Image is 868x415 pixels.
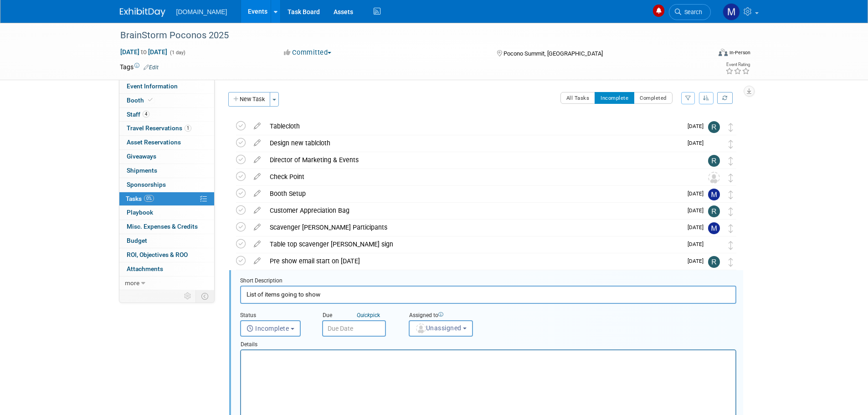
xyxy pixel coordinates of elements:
[119,277,214,290] a: more
[249,173,265,181] a: edit
[127,265,163,272] span: Attachments
[729,174,733,182] i: Move task
[240,337,736,349] div: Details
[409,312,523,320] div: Assigned to
[322,320,386,337] input: Due Date
[265,220,682,235] div: Scavenger [PERSON_NAME] Participants
[120,62,159,72] td: Tags
[249,240,265,248] a: edit
[688,207,708,214] span: [DATE]
[322,312,395,320] div: Due
[688,123,708,129] span: [DATE]
[265,236,682,252] div: Table top scavenger [PERSON_NAME] sign
[657,47,751,61] div: Event Format
[708,121,720,133] img: Rachelle Menzella
[148,97,153,102] i: Booth reservation complete
[127,223,198,230] span: Misc. Expenses & Credits
[119,206,214,220] a: Playbook
[265,152,690,168] div: Director of Marketing & Events
[634,92,673,104] button: Completed
[357,312,370,318] i: Quick
[249,139,265,147] a: edit
[681,9,702,15] span: Search
[409,320,473,337] button: Unassigned
[719,49,728,56] img: Format-Inperson.png
[127,251,188,258] span: ROI, Objectives & ROO
[119,80,214,93] a: Event Information
[249,122,265,130] a: edit
[265,186,682,201] div: Booth Setup
[688,258,708,264] span: [DATE]
[119,248,214,262] a: ROI, Objectives & ROO
[240,277,736,286] div: Short Description
[729,207,733,216] i: Move task
[729,241,733,250] i: Move task
[247,325,289,332] span: Incomplete
[119,164,214,178] a: Shipments
[725,62,750,67] div: Event Rating
[708,205,720,217] img: Rachelle Menzella
[143,111,149,118] span: 4
[708,172,720,184] img: Unassigned
[265,135,682,151] div: Design new tablcloth
[144,195,154,202] span: 0%
[119,262,214,276] a: Attachments
[119,220,214,234] a: Misc. Expenses & Credits
[729,49,750,56] div: In-Person
[119,234,214,248] a: Budget
[265,118,682,134] div: Tablecloth
[708,189,720,200] img: Mark Menzella
[729,190,733,199] i: Move task
[180,290,196,302] td: Personalize Event Tab Strip
[249,257,265,265] a: edit
[415,324,462,332] span: Unassigned
[503,50,603,57] span: Pocono Summit, [GEOGRAPHIC_DATA]
[144,64,159,71] a: Edit
[119,94,214,108] a: Booth
[120,8,165,17] img: ExhibitDay
[126,195,154,202] span: Tasks
[595,92,634,104] button: Incomplete
[729,157,733,165] i: Move task
[240,312,308,320] div: Status
[355,312,382,319] a: Quickpick
[127,209,153,216] span: Playbook
[688,190,708,197] span: [DATE]
[127,153,156,160] span: Giveaways
[127,111,149,118] span: Staff
[669,4,711,20] a: Search
[117,27,697,44] div: BrainStorm Poconos 2025
[127,237,147,244] span: Budget
[729,123,733,132] i: Move task
[127,138,181,146] span: Asset Reservations
[708,222,720,234] img: Mark Menzella
[119,122,214,135] a: Travel Reservations1
[119,108,214,122] a: Staff4
[717,92,733,104] a: Refresh
[139,48,148,56] span: to
[688,241,708,247] span: [DATE]
[265,203,682,218] div: Customer Appreciation Bag
[688,140,708,146] span: [DATE]
[176,8,227,15] span: [DOMAIN_NAME]
[708,138,720,150] img: Vasili Karalewich
[729,140,733,149] i: Move task
[249,190,265,198] a: edit
[119,178,214,192] a: Sponsorships
[729,224,733,233] i: Move task
[119,136,214,149] a: Asset Reservations
[723,3,740,20] img: Mark Menzella
[240,320,301,337] button: Incomplete
[120,48,168,56] span: [DATE] [DATE]
[125,279,139,287] span: more
[185,125,191,132] span: 1
[169,50,185,56] span: (1 day)
[560,92,596,104] button: All Tasks
[265,169,690,184] div: Check Point
[127,82,178,90] span: Event Information
[195,290,214,302] td: Toggle Event Tabs
[729,258,733,266] i: Move task
[249,156,265,164] a: edit
[127,124,191,132] span: Travel Reservations
[708,155,720,167] img: Rachelle Menzella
